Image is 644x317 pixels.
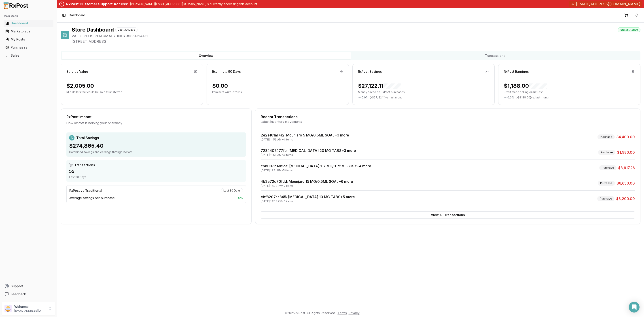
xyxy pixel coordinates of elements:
[261,133,349,137] a: 2e2e161a17a2: Mounjaro 5 MG/0.5ML SOAJ+3 more
[69,142,243,149] div: $274,865.40
[76,135,99,140] span: Total Savings
[221,188,243,193] div: Last 30 Days
[629,302,640,313] div: Open Intercom Messenger
[349,311,360,315] a: Privacy
[72,26,114,33] h1: Store Dashboard
[5,45,52,50] div: Purchases
[504,90,635,94] p: Profit made selling on RxPost
[261,153,356,157] div: [DATE] 11:56 AM • 4 items
[370,96,403,99] span: ( - $27,122.11 ) vs. last month
[66,82,94,89] div: $2,005.00
[4,51,53,60] a: Sales
[212,69,241,74] div: Expiring ≤ 90 Days
[66,69,88,74] div: Surplus Value
[358,90,489,94] p: Money saved on RxPost purchases
[261,164,371,168] a: cbb003b4d5ca: [MEDICAL_DATA] 117 MG/0.75ML SUSY+4 more
[4,19,53,27] a: Dashboard
[338,311,347,315] a: Terms
[618,27,640,32] div: Status: Active
[261,184,353,188] div: [DATE] 12:03 PM • 7 items
[212,90,343,94] p: Imminent write-off risk
[617,181,635,186] span: $6,650.00
[72,33,640,39] span: VALUEPLUS PHARMACY INC • # 1851324131
[69,168,243,174] div: 55
[69,175,243,179] div: Last 30 Days
[261,169,371,172] div: [DATE] 12:31 PM • 5 items
[130,2,258,6] p: [PERSON_NAME][EMAIL_ADDRESS][DOMAIN_NAME] is currently accessing this account.
[261,148,356,153] a: 7234407477fb: [MEDICAL_DATA] 20 MG TABS+3 more
[69,13,85,17] nav: breadcrumb
[507,96,514,99] span: 0.0 %
[617,150,635,155] span: $1,980.00
[261,138,349,141] div: [DATE] 11:56 AM • 4 items
[598,181,615,186] div: Purchase
[616,196,635,201] span: $3,200.00
[261,119,635,124] div: Latest inventory movements
[4,35,53,43] a: My Posts
[4,43,53,51] a: Purchases
[576,1,640,7] span: [EMAIL_ADDRESS][DOMAIN_NAME]
[11,292,26,296] span: Feedback
[14,309,45,313] p: [EMAIL_ADDRESS][DOMAIN_NAME]
[238,196,243,200] span: 0 %
[2,36,55,43] button: My Posts
[504,82,547,89] div: $1,188.00
[261,211,635,219] button: View All Transactions
[5,37,52,42] div: My Posts
[62,52,351,59] button: Overview
[504,69,529,74] div: RxPost Earnings
[351,52,640,59] button: Transactions
[516,96,549,99] span: ( - $1,188.00 ) vs. last month
[66,1,128,7] div: RxPost Customer Support Access:
[261,195,355,199] a: ebf8207aa345: [MEDICAL_DATA] 10 MG TABS+5 more
[69,13,85,17] span: Dashboard
[2,282,55,290] button: Support
[616,134,635,140] span: $4,400.00
[212,82,228,89] div: $0.00
[5,21,52,26] div: Dashboard
[5,29,52,34] div: Marketplace
[362,96,369,99] span: 0.0 %
[2,2,30,9] img: RxPost Logo
[66,121,246,125] div: How RxPost is helping your pharmacy
[4,27,53,35] a: Marketplace
[66,90,197,94] p: Idle dollars that could be sold / transferred
[74,163,95,167] span: Transactions
[14,304,45,309] p: Welcome
[2,290,55,298] button: Feedback
[598,150,615,155] div: Purchase
[618,165,635,170] span: $3,917.26
[69,196,115,200] span: Average savings per purchase:
[597,134,615,139] div: Purchase
[115,27,138,32] div: Last 30 Days
[69,188,102,193] div: RxPost vs Traditional
[4,305,12,312] img: User avatar
[358,69,382,74] div: RxPost Savings
[261,200,355,203] div: [DATE] 12:03 PM • 6 items
[4,14,53,18] h2: Main Menu
[2,28,55,35] button: Marketplace
[261,114,635,119] div: Recent Transactions
[72,39,640,44] span: [STREET_ADDRESS]
[597,196,614,201] div: Purchase
[69,150,243,154] div: Combined savings and earnings through RxPost
[2,20,55,27] button: Dashboard
[599,165,616,170] div: Purchase
[5,53,52,58] div: Sales
[358,82,401,89] div: $27,122.11
[2,44,55,51] button: Purchases
[66,114,246,119] div: RxPost Impact
[2,52,55,59] button: Sales
[261,179,353,184] a: 4b3e72d70fdd: Mounjaro 15 MG/0.5ML SOAJ+6 more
